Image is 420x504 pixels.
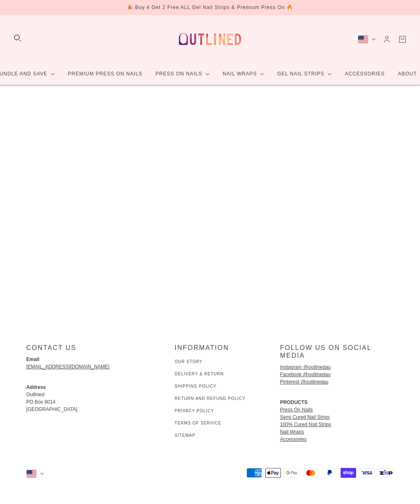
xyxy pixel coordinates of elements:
[280,379,328,385] a: Pinterest @outlinedau
[280,364,331,370] a: Instagram @outlinedau
[127,3,294,12] div: 🎉 Buy 4 Get 2 Free ALL Gel Nail Strips & Premium Press On 🔥
[26,364,109,370] a: [EMAIL_ADDRESS][DOMAIN_NAME]
[280,414,330,420] a: Semi Cured Nail Strips
[61,63,149,85] a: Premium Press On Nails
[175,344,246,358] div: INFORMATION
[149,63,216,85] a: Press On Nails
[280,422,331,427] a: 100% Cured Nail Strips
[175,384,217,388] a: Shipping Policy
[175,421,221,425] a: Terms of Service
[280,344,394,366] div: Follow us on social media
[26,470,44,478] button: United States
[338,63,391,85] a: Accessories
[26,344,140,358] div: Contact Us
[398,35,407,44] a: Cart
[280,372,331,377] a: Facebook @outlinedau
[175,359,203,364] a: Our Story
[175,396,246,401] a: Return and Refund Policy
[216,63,271,85] a: Nail Wraps
[280,407,313,413] a: Press On Nails
[175,433,196,438] a: Sitemap
[26,384,46,390] strong: Address
[26,356,39,362] strong: Email
[271,63,338,85] a: Gel Nail Strips
[382,35,391,44] a: Account
[378,468,394,478] img: “zip
[175,409,214,413] a: Privacy Policy
[13,34,22,43] button: Search
[358,35,376,43] button: United States
[175,357,246,440] ul: Navigation
[280,429,304,435] a: Nail Wraps
[280,400,307,405] strong: PRODUCTS
[175,372,224,376] a: Delivery & Return
[26,384,140,413] p: Outlined PO Box 6014 [GEOGRAPHIC_DATA]
[280,436,307,442] a: Accessories
[174,22,246,57] a: Outlined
